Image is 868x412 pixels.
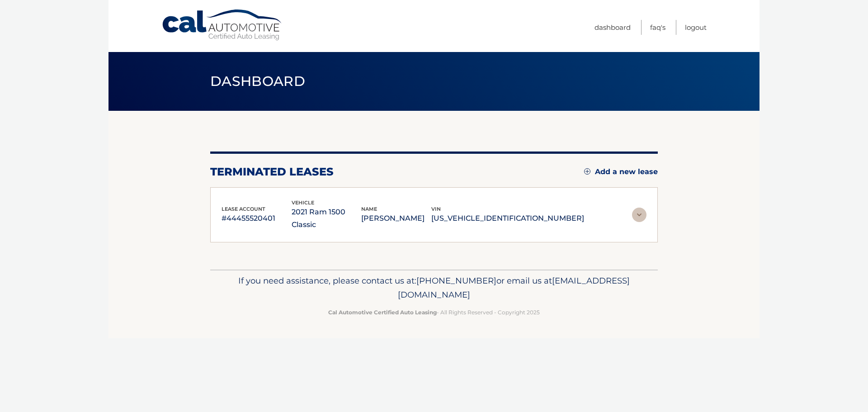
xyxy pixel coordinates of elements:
a: Logout [685,20,707,35]
strong: Cal Automotive Certified Auto Leasing [328,309,437,316]
a: Add a new lease [584,167,658,176]
a: Cal Automotive [161,9,283,41]
img: accordion-rest.svg [632,208,646,222]
a: FAQ's [650,20,665,35]
span: vehicle [292,199,314,206]
span: name [361,206,377,212]
p: [US_VEHICLE_IDENTIFICATION_NUMBER] [431,212,584,225]
p: - All Rights Reserved - Copyright 2025 [216,308,652,317]
p: 2021 Ram 1500 Classic [292,206,362,231]
a: Dashboard [594,20,631,35]
span: lease account [222,206,265,212]
p: #44455520401 [222,212,292,225]
h2: terminated leases [210,165,334,179]
p: [PERSON_NAME] [361,212,431,225]
span: vin [431,206,441,212]
p: If you need assistance, please contact us at: or email us at [216,274,652,303]
img: add.svg [584,168,590,175]
span: [PHONE_NUMBER] [416,275,496,286]
span: Dashboard [210,73,305,90]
